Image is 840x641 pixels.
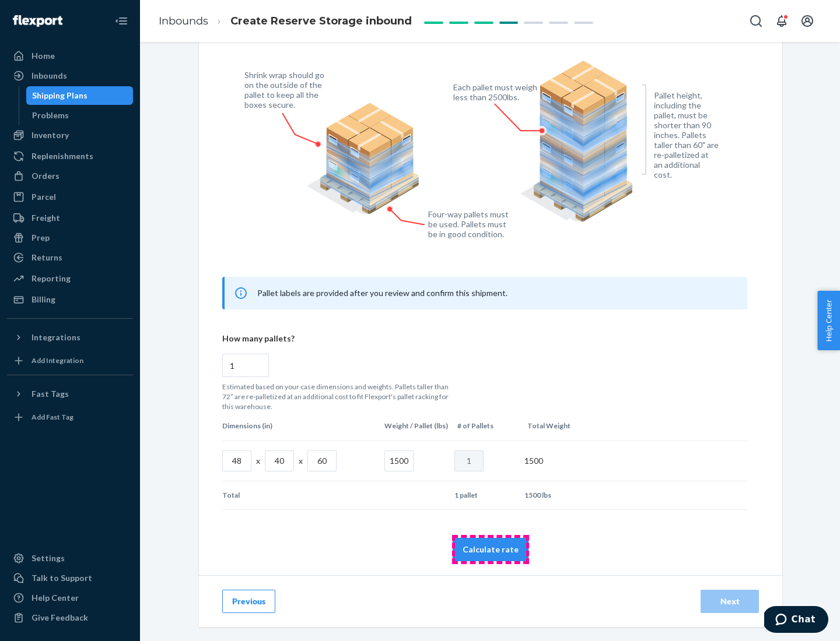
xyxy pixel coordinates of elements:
td: 1500 lbs [520,481,590,509]
a: Add Integration [7,351,133,370]
div: Add Integration [32,355,83,365]
a: Inventory [7,126,133,145]
div: Next [710,596,749,607]
a: Billing [7,290,133,309]
figcaption: Each pallet must weigh less than 2500lbs. [453,82,540,102]
img: Flexport logo [13,15,62,27]
div: Prep [32,232,50,244]
figcaption: Four-way pallets must be used. Pallets must be in good condition. [428,209,509,239]
a: Reporting [7,269,133,288]
td: Total [222,481,380,509]
button: Previous [222,590,275,613]
button: Integrations [7,328,133,347]
a: Help Center [7,589,133,607]
a: Parcel [7,188,133,206]
div: Talk to Support [32,572,92,584]
div: Settings [32,552,65,564]
a: Settings [7,549,133,568]
button: Talk to Support [7,569,133,587]
a: Inbounds [159,15,208,27]
button: Fast Tags [7,385,133,403]
button: Give Feedback [7,608,133,627]
button: Open notifications [770,9,793,33]
div: Inbounds [32,70,67,82]
button: Help Center [817,291,840,350]
a: Prep [7,228,133,247]
ol: breadcrumbs [149,4,421,38]
p: x [256,455,260,467]
a: Home [7,47,133,65]
button: Close Navigation [110,9,133,33]
div: Orders [32,170,60,182]
a: Shipping Plans [26,86,134,105]
th: # of Pallets [453,411,523,440]
div: Problems [32,110,69,121]
iframe: Opens a widget where you can chat to one of our agents [764,606,828,635]
a: Replenishments [7,147,133,165]
figcaption: Shrink wrap should go on the outside of the pallet to keep all the boxes secure. [244,70,331,110]
div: Integrations [32,332,80,343]
span: Create Reserve Storage inbound [230,15,412,27]
div: Shipping Plans [32,90,87,101]
div: Freight [32,212,60,224]
span: Pallet labels are provided after you review and confirm this shipment. [257,288,508,298]
td: 1 pallet [450,481,520,509]
div: Give Feedback [32,612,88,624]
button: Open Search Box [744,9,768,33]
th: Weight / Pallet (lbs) [380,411,453,440]
div: Fast Tags [32,388,69,400]
div: Returns [32,252,62,263]
p: x [299,455,303,467]
a: Orders [7,167,133,185]
div: Inventory [32,129,69,141]
th: Total Weight [523,411,593,440]
a: Problems [26,106,134,125]
div: Billing [32,294,55,305]
p: Estimated based on your case dimensions and weights. Pallets taller than 72” are re-palletized at... [222,382,456,411]
a: Freight [7,209,133,227]
div: Reporting [32,273,71,284]
a: Returns [7,248,133,267]
button: Next [701,590,759,613]
div: Parcel [32,191,56,203]
a: Inbounds [7,66,133,85]
div: Home [32,50,55,62]
div: Help Center [32,592,79,604]
button: Calculate rate [453,538,528,561]
div: Add Fast Tag [32,412,73,422]
div: Replenishments [32,150,93,162]
th: Dimensions (in) [222,411,380,440]
a: Add Fast Tag [7,408,133,427]
p: How many pallets? [222,333,747,344]
button: Open account menu [796,9,819,33]
figcaption: Pallet height, including the pallet, must be shorter than 90 inches. Pallets taller than 60" are ... [654,90,719,179]
span: 1500 [524,456,543,466]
